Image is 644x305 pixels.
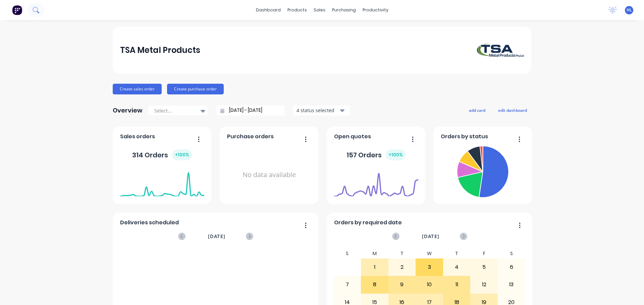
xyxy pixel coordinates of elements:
div: 5 [471,259,497,276]
div: S [334,249,361,258]
div: 7 [334,276,361,293]
div: 3 [416,259,443,276]
button: Create sales order [113,84,162,94]
div: 9 [389,276,416,293]
div: 10 [416,276,443,293]
div: 4 [443,259,470,276]
span: [DATE] [422,233,439,240]
span: Purchase orders [227,133,274,141]
div: T [443,249,471,258]
span: Orders by status [441,133,488,141]
div: TSA Metal Products [120,44,200,57]
span: [DATE] [208,233,225,240]
div: 157 Orders [346,149,406,160]
span: Sales orders [120,133,155,141]
div: 314 Orders [132,149,192,160]
span: Open quotes [334,133,371,141]
div: + 100 % [172,149,192,160]
div: 6 [498,259,525,276]
div: productivity [359,5,392,15]
div: sales [310,5,329,15]
button: Create purchase order [167,84,224,94]
div: F [470,249,498,258]
div: No data available [227,143,311,207]
div: 1 [361,259,388,276]
div: T [388,249,416,258]
button: edit dashboard [494,106,531,115]
div: 11 [443,276,470,293]
div: Overview [113,104,143,117]
div: 2 [389,259,416,276]
div: products [284,5,310,15]
button: 4 status selected [293,105,350,116]
div: + 100 % [386,149,406,160]
button: add card [465,106,490,115]
div: S [498,249,525,258]
div: M [361,249,388,258]
div: 12 [471,276,497,293]
div: 13 [498,276,525,293]
img: TSA Metal Products [477,43,524,57]
img: Factory [12,5,22,15]
span: HL [627,7,632,13]
div: 8 [361,276,388,293]
a: dashboard [253,5,284,15]
div: W [416,249,443,258]
div: 4 status selected [297,107,339,114]
span: Deliveries scheduled [120,219,179,227]
div: purchasing [329,5,359,15]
